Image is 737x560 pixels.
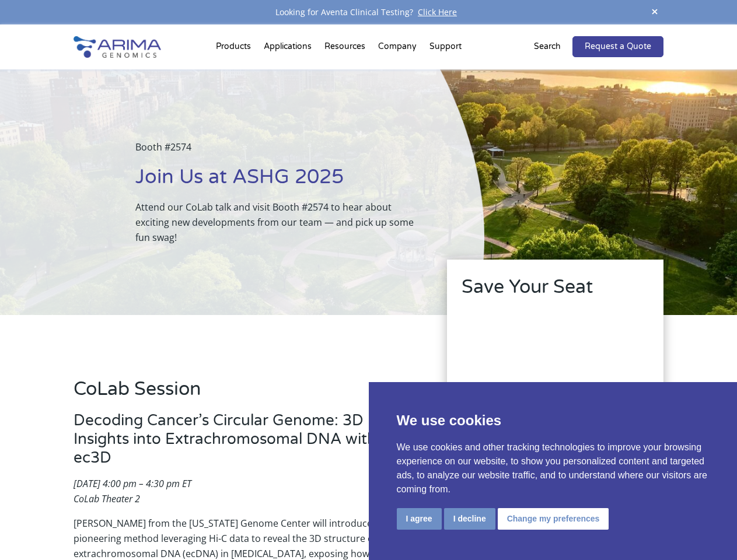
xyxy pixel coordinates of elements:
em: CoLab Theater 2 [74,492,140,505]
button: I agree [397,508,442,530]
h1: Join Us at ASHG 2025 [135,164,425,199]
img: Arima-Genomics-logo [74,36,161,58]
p: Attend our CoLab talk and visit Booth #2574 to hear about exciting new developments from our team... [135,199,425,245]
h3: Decoding Cancer’s Circular Genome: 3D Insights into Extrachromosomal DNA with ec3D [74,411,414,476]
div: Looking for Aventa Clinical Testing? [74,5,663,20]
h2: CoLab Session [74,376,414,411]
a: Click Here [413,6,462,17]
em: [DATE] 4:00 pm – 4:30 pm ET [74,477,191,490]
button: Change my preferences [498,508,609,530]
a: Request a Quote [572,36,663,57]
button: I decline [444,508,495,530]
h2: Save Your Seat [462,274,649,309]
p: We use cookies [397,410,710,431]
p: We use cookies and other tracking technologies to improve your browsing experience on our website... [397,440,710,496]
p: Search [534,39,561,54]
p: Booth #2574 [135,139,425,164]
